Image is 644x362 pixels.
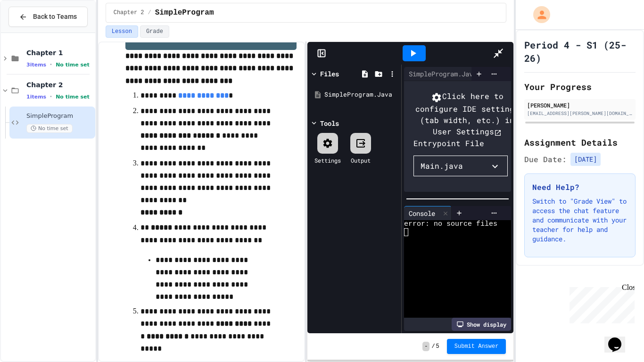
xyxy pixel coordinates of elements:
span: Back to Teams [33,12,77,22]
span: Submit Answer [454,343,499,350]
div: Settings [314,156,341,165]
span: SimpleProgram [155,7,214,18]
span: - [422,342,429,351]
h1: Period 4 - S1 (25-26) [524,38,636,65]
div: Tools [320,118,339,128]
span: SimpleProgram [26,112,93,120]
iframe: chat widget [604,324,635,353]
span: No time set [56,94,90,100]
h3: Need Help? [532,181,627,193]
iframe: chat widget [566,283,635,323]
span: • [50,61,52,68]
button: Click here to configure IDE settings (tab width, etc.) in User Settings [413,90,520,138]
div: JuiceMind Language [413,190,498,202]
div: My Account [523,4,553,25]
div: Console [404,208,440,218]
div: Files [320,69,339,79]
span: Chapter 2 [114,9,144,16]
span: 3 items [26,62,46,68]
button: Back to Teams [8,7,88,27]
div: Main.java [421,160,463,172]
button: Submit Answer [447,339,506,354]
span: / [148,9,151,16]
div: [PERSON_NAME] [527,101,633,109]
div: [EMAIL_ADDRESS][PERSON_NAME][DOMAIN_NAME] [527,110,633,117]
span: No time set [26,124,73,133]
span: 1 items [26,94,46,100]
div: Output [351,156,371,165]
h2: Your Progress [524,80,636,93]
span: No time set [56,62,90,68]
button: Main.java [413,156,508,176]
div: Entrypoint File [413,138,484,149]
button: Lesson [106,25,138,38]
div: SimpleProgram.Java [404,69,481,79]
h2: Assignment Details [524,136,636,149]
div: Chat with us now!Close [4,4,65,60]
span: 5 [436,343,439,350]
p: Switch to "Grade View" to access the chat feature and communicate with your teacher for help and ... [532,197,627,244]
span: / [431,343,435,350]
div: Console [404,206,452,220]
span: Chapter 2 [26,81,93,89]
span: • [50,93,52,100]
span: [DATE] [570,153,601,166]
span: error: no source files [404,220,497,228]
div: SimpleProgram.Java [404,67,493,81]
div: Show display [452,318,511,331]
span: Chapter 1 [26,49,93,57]
button: Grade [140,25,169,38]
div: SimpleProgram.Java [324,90,398,99]
span: Due Date: [524,154,567,165]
